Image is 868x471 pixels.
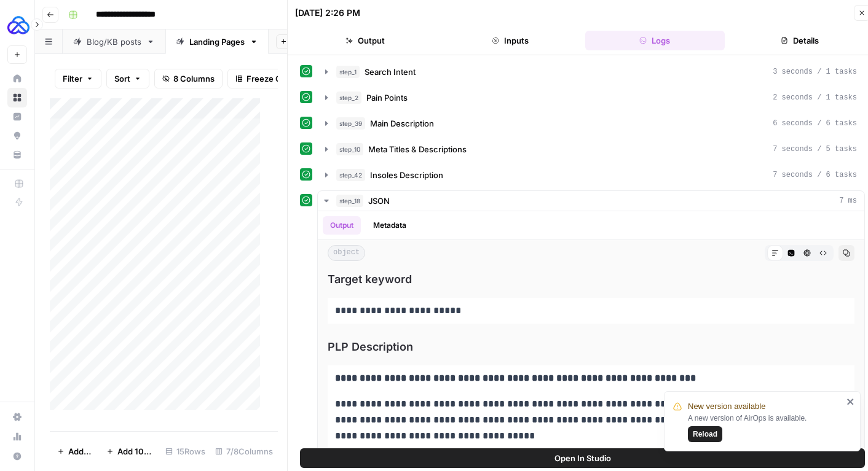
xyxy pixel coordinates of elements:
span: PLP Description [328,338,854,356]
span: Pain Points [366,91,408,104]
span: step_18 [336,195,363,207]
span: Main Description [370,117,434,130]
button: Help + Support [7,446,27,466]
button: Add Row [50,442,99,461]
span: step_42 [336,169,365,181]
a: Landing Pages [165,29,269,54]
span: Open In Studio [554,452,611,464]
span: Sort [114,72,130,85]
button: close [846,397,855,407]
button: 6 seconds / 6 tasks [318,114,864,133]
span: Insoles Description [370,169,443,181]
span: 7 ms [839,195,857,206]
span: Target keyword [328,271,854,288]
div: Blog/KB posts [87,36,141,48]
span: Freeze Columns [247,72,310,85]
button: 8 Columns [154,69,223,88]
button: Sort [106,69,149,88]
div: A new version of AirOps is available. [688,413,843,442]
span: Filter [63,72,82,85]
span: step_10 [336,143,363,155]
button: 3 seconds / 1 tasks [318,62,864,82]
div: Landing Pages [189,36,245,48]
span: Add 10 Rows [117,445,153,457]
span: 3 seconds / 1 tasks [773,66,857,77]
span: Meta Titles & Descriptions [368,143,467,155]
button: Workspace: AUQ [7,10,27,41]
span: 7 seconds / 6 tasks [773,169,857,181]
button: Metadata [366,216,414,235]
span: step_39 [336,117,365,130]
span: 8 Columns [173,72,215,85]
button: Add 10 Rows [99,442,160,461]
button: Output [323,216,361,235]
span: New version available [688,400,765,413]
span: step_1 [336,66,360,78]
button: Inputs [440,31,580,50]
button: Freeze Columns [227,69,318,88]
a: Home [7,69,27,88]
span: Search Intent [365,66,416,78]
img: AUQ Logo [7,14,30,36]
span: 2 seconds / 1 tasks [773,92,857,103]
button: Open In Studio [300,448,865,468]
button: 7 ms [318,191,864,211]
button: 2 seconds / 1 tasks [318,88,864,107]
button: 7 seconds / 6 tasks [318,165,864,185]
span: JSON [368,195,390,207]
span: 6 seconds / 6 tasks [773,118,857,129]
div: [DATE] 2:26 PM [295,7,360,19]
button: Reload [688,426,722,442]
span: object [328,245,365,261]
span: step_2 [336,91,361,104]
a: Opportunities [7,126,27,146]
button: Logs [585,31,725,50]
a: Your Data [7,145,27,165]
a: Insights [7,107,27,127]
button: Filter [55,69,101,88]
span: 7 seconds / 5 tasks [773,144,857,155]
div: 7/8 Columns [210,442,278,461]
button: 7 seconds / 5 tasks [318,139,864,159]
a: Usage [7,427,27,446]
span: Add Row [68,445,92,457]
a: Settings [7,407,27,427]
button: Output [295,31,435,50]
span: Reload [693,429,717,440]
div: 15 Rows [160,442,210,461]
a: Blog/KB posts [63,29,165,54]
a: Browse [7,88,27,107]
